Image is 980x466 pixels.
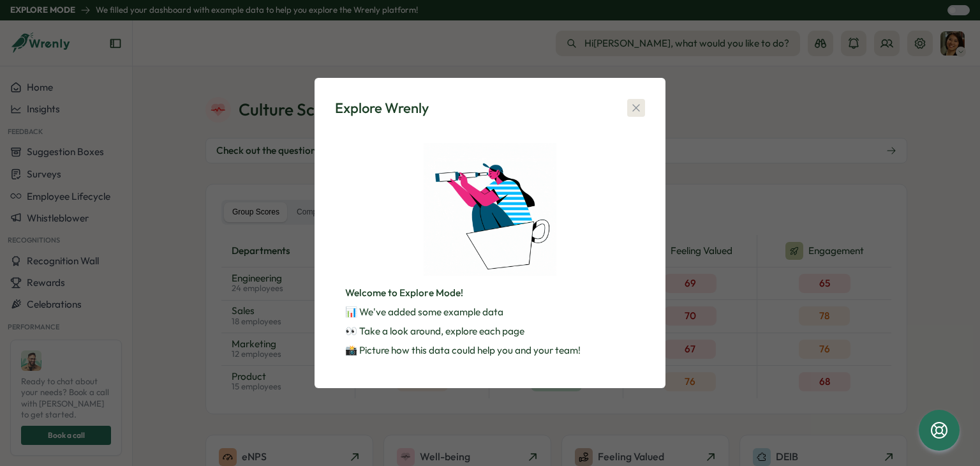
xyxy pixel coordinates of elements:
p: 📊 We've added some example data [345,305,635,319]
p: Welcome to Explore Mode! [345,286,635,300]
p: 👀 Take a look around, explore each page [345,324,635,338]
div: Explore Wrenly [335,98,429,118]
p: 📸 Picture how this data could help you and your team! [345,343,635,357]
img: Explore Wrenly [424,143,556,276]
